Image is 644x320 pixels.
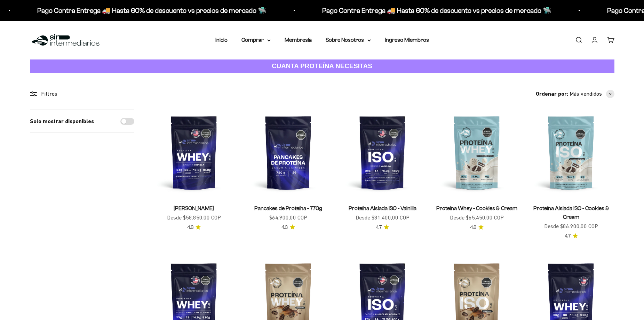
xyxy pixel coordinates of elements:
[326,35,371,45] summary: Sobre Nosotros
[570,89,602,98] span: Más vendidos
[436,205,517,211] a: Proteína Whey - Cookies & Cream
[470,224,476,231] span: 4.8
[30,117,94,126] label: Solo mostrar disponibles
[321,5,550,16] p: Pago Contra Entrega 🚚 Hasta 60% de descuento vs precios de mercado 🛸
[174,205,214,211] a: [PERSON_NAME]
[281,224,295,231] a: 4.34.3 de 5.0 estrellas
[470,224,484,231] a: 4.84.8 de 5.0 estrellas
[544,222,598,231] sale-price: Desde $86.900,00 COP
[533,205,609,220] a: Proteína Aislada ISO - Cookies & Cream
[167,213,221,222] sale-price: Desde $58.850,00 COP
[269,213,307,222] sale-price: $64.900,00 COP
[376,224,389,231] a: 4.74.7 de 5.0 estrellas
[36,5,265,16] p: Pago Contra Entrega 🚚 Hasta 60% de descuento vs precios de mercado 🛸
[30,59,614,73] a: CUANTA PROTEÍNA NECESITAS
[565,232,578,240] a: 4.74.7 de 5.0 estrellas
[285,37,312,43] a: Membresía
[215,37,228,43] a: Inicio
[187,224,201,231] a: 4.84.8 de 5.0 estrellas
[385,37,429,43] a: Ingreso Miembros
[272,62,372,70] strong: CUANTA PROTEÍNA NECESITAS
[565,232,571,240] span: 4.7
[536,89,568,98] span: Ordenar por:
[376,224,382,231] span: 4.7
[187,224,193,231] span: 4.8
[241,35,271,45] summary: Comprar
[450,213,504,222] sale-price: Desde $65.450,00 COP
[570,89,614,98] button: Más vendidos
[356,213,410,222] sale-price: Desde $81.400,00 COP
[281,224,288,231] span: 4.3
[30,89,134,98] div: Filtros
[254,205,322,211] a: Pancakes de Proteína - 770g
[349,205,416,211] a: Proteína Aislada ISO - Vainilla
